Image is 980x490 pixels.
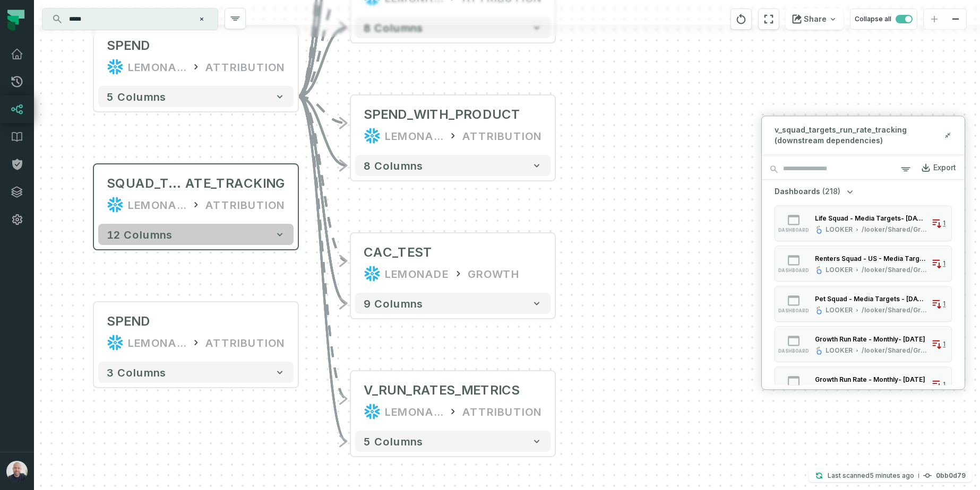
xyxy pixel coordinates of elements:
button: dashboardLOOKER/looker/Shared/Growth/Archived - to be deleted/EOM/EOQ Run Rate/20211 [775,326,952,362]
relative-time: Sep 29, 2025, 1:24 PM GMT+3 [870,471,914,479]
div: Export [933,163,956,173]
div: ATTRIBUTION [205,334,285,351]
div: ATTRIBUTION [205,58,285,75]
p: Last scanned [828,470,914,481]
g: Edge from 41bb299049e5680a3012e718f29df7f7 to 4d4bb8914e15abb73063082a2bd1b459 [298,97,347,303]
span: dashboard [778,348,809,354]
div: SPEND [107,313,150,330]
div: LEMONADE [385,127,443,144]
span: dashboard [778,227,809,233]
div: Growth Run Rate - Monthly- [DATE] [815,375,925,383]
div: Life Squad - Media Targets- [DATE] [815,214,927,222]
g: Edge from 41bb299049e5680a3012e718f29df7f7 to 21aef4d113bf85ba53f84007cb6ac536 [298,97,347,123]
div: LOOKER [826,266,853,274]
div: LOOKER [826,306,853,314]
span: 1 [943,259,945,268]
div: ATTRIBUTION [462,127,542,144]
h4: 0bb0d79 [936,472,966,479]
button: dashboardLOOKER/looker/Shared/Growth/Growth - 2025 Dashboards/Life Squad/Life - EOM targets history1 [775,205,952,241]
span: ATE_TRACKING [185,175,285,192]
span: 1 [943,340,945,348]
div: LEMONADE [128,58,186,75]
span: v_squad_targets_run_rate_tracking (downstream dependencies) [775,125,943,146]
div: SPEND_WITH_PRODUCT [364,106,521,123]
div: /looker/Shared/Growth/Growth - 2025 Dashboards/Renters Squad/Renters - EOM targets history [862,266,927,274]
button: zoom out [945,9,966,30]
span: dashboard [778,308,809,313]
div: Pet Squad - Media Targets - [DATE] [815,295,927,303]
a: Export [912,160,956,178]
span: (218) [822,186,840,197]
span: 1 [943,300,945,308]
button: dashboardLOOKER/looker/Shared/Growth/Growth - 2025 Dashboards/Pet Squad/Pet - EOM targets history1 [775,286,952,322]
div: LOOKER [826,346,853,355]
div: LEMONADE_DWH [128,334,186,351]
span: dashboard [778,268,809,273]
button: dashboardLOOKER/looker/Shared/Growth/Growth - 2025 Dashboards/Renters Squad/Renters - EOM targets... [775,246,952,282]
span: 1 [943,219,945,227]
span: 12 columns [107,228,173,241]
div: LEMONADE [385,403,443,420]
div: ATTRIBUTION [205,196,285,213]
button: dashboardLOOKER/looker/Shared/Growth/Archived - to be deleted/EOM/EOQ Run Rate/20211 [775,366,952,402]
div: /looker/Shared/Growth/Growth - 2025 Dashboards/Life Squad/Life - EOM targets history [862,225,927,234]
div: SQUAD_TARGETS_RUN_RATE_TRACKING [107,175,285,192]
span: 3 columns [107,366,166,379]
div: /looker/Shared/Growth/Archived - to be deleted/EOM/EOQ Run Rate/2021 [862,346,927,355]
g: Edge from 41bb299049e5680a3012e718f29df7f7 to 4d4bb8914e15abb73063082a2bd1b459 [298,97,347,261]
div: GROWTH [468,265,520,282]
div: LEMONADE [128,196,186,213]
button: Last scanned[DATE] 1:24:02 PM0bb0d79 [809,469,972,482]
g: Edge from 41bb299049e5680a3012e718f29df7f7 to 21aef4d113bf85ba53f84007cb6ac536 [298,97,347,165]
div: LEMONADE [385,265,449,282]
img: avatar of Daniel Ochoa Bimblich [6,461,28,482]
span: SQUAD_TARGETS_RUN_R [107,175,185,192]
div: ATTRIBUTION [462,403,542,420]
span: 9 columns [364,297,423,310]
div: /looker/Shared/Growth/Growth - 2025 Dashboards/Pet Squad/Pet - EOM targets history [862,306,927,314]
span: 5 columns [364,435,423,448]
div: SPEND [107,37,150,54]
div: LOOKER [826,225,853,234]
button: Collapse all [850,8,917,30]
g: Edge from 41bb299049e5680a3012e718f29df7f7 to 59a354fbed266700bffe88a47637dc95 [298,97,347,441]
button: Share [786,8,844,30]
div: Growth Run Rate - Monthly- March 21 [815,335,925,343]
span: 8 columns [364,159,423,172]
div: Renters Squad - US - Media Targets - Oct 22' [815,255,927,262]
span: 1 [943,380,945,389]
button: Clear search query [196,14,207,24]
button: Dashboards(218) [775,186,855,197]
span: Dashboards [775,186,820,197]
g: Edge from 41bb299049e5680a3012e718f29df7f7 to 59a354fbed266700bffe88a47637dc95 [298,97,347,399]
div: CAC_TEST [364,244,433,261]
div: V_RUN_RATES_METRICS [364,382,520,399]
span: 5 columns [107,90,166,103]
